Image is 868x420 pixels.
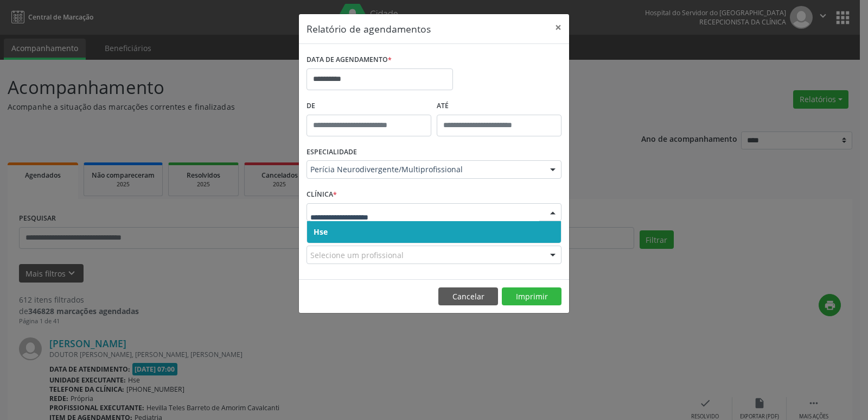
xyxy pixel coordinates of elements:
[307,98,431,115] label: De
[437,98,561,115] label: ATÉ
[502,287,561,306] button: Imprimir
[438,287,498,306] button: Cancelar
[307,22,431,36] h5: Relatório de agendamentos
[307,52,392,68] label: DATA DE AGENDAMENTO
[307,186,337,203] label: CLÍNICA
[307,144,357,161] label: ESPECIALIDADE
[314,227,328,237] span: Hse
[310,164,539,175] span: Perícia Neurodivergente/Multiprofissional
[310,249,404,261] span: Selecione um profissional
[547,14,569,41] button: Close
